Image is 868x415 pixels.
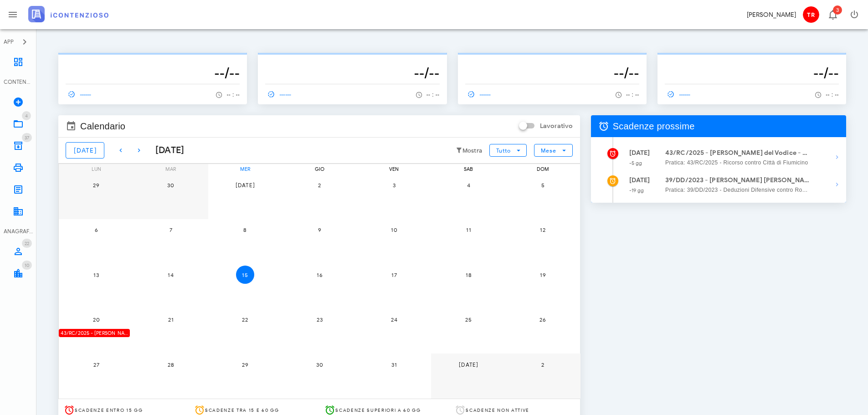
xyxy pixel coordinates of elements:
[236,266,254,284] button: 15
[613,119,695,133] span: Scadenze prossime
[80,119,125,133] span: Calendario
[87,266,105,284] button: 13
[282,164,357,174] div: gio
[459,272,478,278] span: 18
[66,56,240,64] p: --------------
[540,147,556,154] span: Mese
[310,176,329,194] button: 2
[665,175,810,185] strong: 39/DD/2023 - [PERSON_NAME] [PERSON_NAME] - Impugnare la Decisione del Giudice (Favorevole)
[162,182,180,189] span: 30
[236,355,254,374] button: 29
[87,316,105,323] span: 20
[25,113,28,119] span: 4
[465,56,639,64] p: --------------
[459,311,478,329] button: 25
[458,361,478,368] span: [DATE]
[87,355,105,374] button: 27
[148,143,185,157] div: [DATE]
[162,266,180,284] button: 14
[665,148,810,158] strong: 43/RC/2025 - [PERSON_NAME] del Vodice - Deposita la Costituzione in [GEOGRAPHIC_DATA]
[534,272,552,278] span: 19
[162,221,180,239] button: 7
[236,316,254,323] span: 22
[310,355,329,374] button: 30
[385,226,403,233] span: 10
[235,182,255,189] span: [DATE]
[462,147,483,154] small: Mostra
[87,182,105,189] span: 29
[385,272,403,278] span: 17
[310,311,329,329] button: 23
[626,92,639,98] span: -- : --
[426,92,440,98] span: -- : --
[265,90,292,98] span: ------
[25,241,29,246] span: 22
[310,361,329,368] span: 30
[534,355,552,374] button: 2
[59,164,134,174] div: lun
[22,133,32,142] span: Distintivo
[236,226,254,233] span: 8
[534,311,552,329] button: 26
[629,149,650,157] strong: [DATE]
[4,227,33,236] div: ANAGRAFICA
[385,355,403,374] button: 31
[205,407,279,413] span: Scadenze tra 15 e 60 gg
[665,158,810,167] span: Pratica: 43/RC/2025 - Ricorso contro Città di Fiumicino
[87,361,105,368] span: 27
[629,187,644,194] small: -19 gg
[162,361,180,368] span: 28
[459,182,478,189] span: 4
[87,272,105,278] span: 13
[87,311,105,329] button: 20
[310,226,329,233] span: 9
[665,88,695,101] a: ------
[385,176,403,194] button: 3
[803,6,819,23] span: TR
[459,176,478,194] button: 4
[66,64,240,82] h3: --/--
[465,64,639,82] h3: --/--
[22,261,32,270] span: Distintivo
[162,272,180,278] span: 14
[59,329,130,338] div: 43/RC/2025 - [PERSON_NAME] del Vodice - Deposita la Costituzione in [GEOGRAPHIC_DATA]
[665,185,810,195] span: Pratica: 39/DD/2023 - Deduzioni Difensive contro Roma Capitale Dipartimento Risorse Economiche Di...
[310,316,329,323] span: 23
[226,92,240,98] span: -- : --
[534,144,572,157] button: Mese
[629,176,650,184] strong: [DATE]
[236,311,254,329] button: 22
[828,175,846,194] button: Mostra dettagli
[534,226,552,233] span: 12
[265,64,439,82] h3: --/--
[459,226,478,233] span: 11
[236,272,254,278] span: 15
[66,88,96,101] a: ------
[822,4,843,26] button: Distintivo
[385,311,403,329] button: 24
[505,164,580,174] div: dom
[75,407,143,413] span: Scadenze entro 15 gg
[828,148,846,166] button: Mostra dettagli
[236,221,254,239] button: 8
[665,56,839,64] p: --------------
[22,111,31,120] span: Distintivo
[534,221,552,239] button: 12
[534,316,552,323] span: 26
[162,176,180,194] button: 30
[310,221,329,239] button: 9
[385,266,403,284] button: 17
[162,355,180,374] button: 28
[310,272,329,278] span: 16
[4,78,33,86] div: CONTENZIOSO
[87,176,105,194] button: 29
[459,221,478,239] button: 11
[28,6,108,22] img: logo-text-2x.png
[357,164,431,174] div: ven
[540,122,573,131] label: Lavorativo
[133,164,208,174] div: mar
[800,4,822,26] button: TR
[25,262,29,268] span: 10
[66,90,92,98] span: ------
[534,266,552,284] button: 19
